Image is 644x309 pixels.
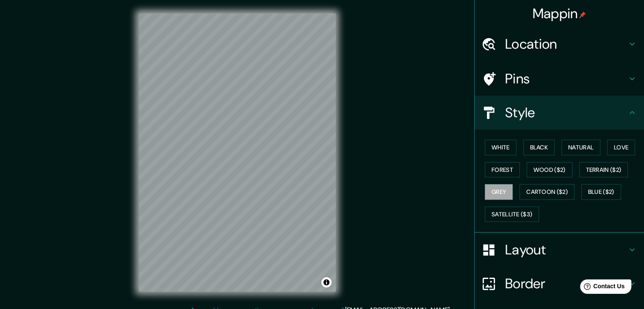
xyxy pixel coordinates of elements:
button: Toggle attribution [321,277,332,287]
h4: Border [505,275,627,292]
h4: Layout [505,241,627,258]
div: Border [475,267,644,301]
h4: Mappin [533,5,586,22]
button: Black [523,140,555,155]
button: Forest [485,162,520,178]
button: Cartoon ($2) [520,184,575,200]
div: Location [475,27,644,61]
div: Layout [475,233,644,267]
h4: Pins [505,70,627,87]
canvas: Map [139,14,336,292]
h4: Location [505,36,627,52]
button: Satellite ($3) [485,207,539,222]
h4: Style [505,104,627,121]
button: Love [607,140,635,155]
div: Style [475,96,644,130]
img: pin-icon.png [579,11,586,18]
button: Wood ($2) [527,162,572,178]
button: Natural [561,140,600,155]
button: Terrain ($2) [579,162,628,178]
button: Grey [485,184,513,200]
button: Blue ($2) [581,184,621,200]
iframe: Help widget launcher [569,276,635,300]
button: White [485,140,517,155]
div: Pins [475,62,644,96]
